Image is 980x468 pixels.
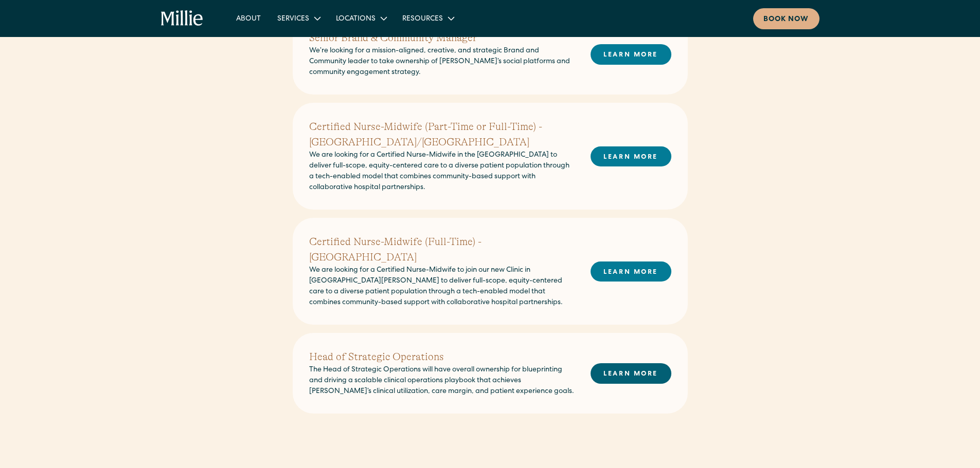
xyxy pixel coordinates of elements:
[591,363,671,383] a: LEARN MORE
[309,265,574,308] p: We are looking for a Certified Nurse-Midwife to join our new Clinic in [GEOGRAPHIC_DATA][PERSON_N...
[309,119,574,150] h2: Certified Nurse-Midwife (Part-Time or Full-Time) - [GEOGRAPHIC_DATA]/[GEOGRAPHIC_DATA]
[402,14,443,25] div: Resources
[277,14,309,25] div: Services
[336,14,376,25] div: Locations
[753,8,819,29] a: Book now
[161,10,204,27] a: home
[328,10,394,27] div: Locations
[591,261,671,282] a: LEARN MORE
[309,46,574,78] p: We’re looking for a mission-aligned, creative, and strategic Brand and Community leader to take o...
[228,10,269,27] a: About
[394,10,461,27] div: Resources
[309,30,574,46] h2: Senior Brand & Community Manager
[309,150,574,193] p: We are looking for a Certified Nurse-Midwife in the [GEOGRAPHIC_DATA] to deliver full-scope, equi...
[269,10,328,27] div: Services
[591,44,671,64] a: LEARN MORE
[763,14,809,25] div: Book now
[591,146,671,166] a: LEARN MORE
[309,365,574,397] p: The Head of Strategic Operations will have overall ownership for blueprinting and driving a scala...
[309,234,574,265] h2: Certified Nurse-Midwife (Full-Time) - [GEOGRAPHIC_DATA]
[309,349,574,365] h2: Head of Strategic Operations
